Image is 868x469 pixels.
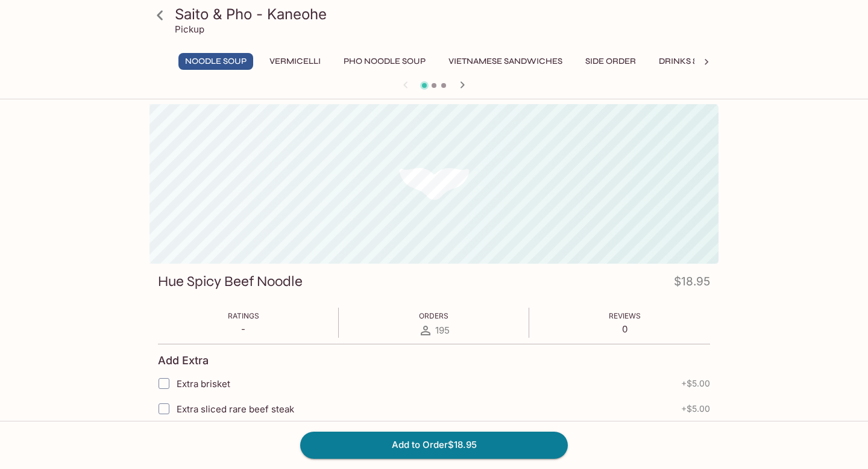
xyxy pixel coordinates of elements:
[681,404,710,414] span: + $5.00
[442,53,569,70] button: Vietnamese Sandwiches
[158,354,209,367] h4: Add Extra
[681,379,710,388] span: + $5.00
[652,53,749,70] button: Drinks & Desserts
[300,432,568,458] button: Add to Order$18.95
[337,53,432,70] button: Pho Noodle Soup
[178,53,253,70] button: Noodle Soup
[579,53,643,70] button: Side Order
[228,311,259,320] span: Ratings
[228,323,259,335] p: -
[419,311,448,320] span: Orders
[263,53,327,70] button: Vermicelli
[609,323,641,335] p: 0
[158,272,303,291] h3: Hue Spicy Beef Noodle
[177,378,230,390] span: Extra brisket
[674,272,710,296] h4: $18.95
[149,104,719,264] div: Hue Spicy Beef Noodle
[175,23,204,35] p: Pickup
[175,5,714,23] h3: Saito & Pho - Kaneohe
[435,325,450,336] span: 195
[177,403,294,415] span: Extra sliced rare beef steak
[609,311,641,320] span: Reviews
